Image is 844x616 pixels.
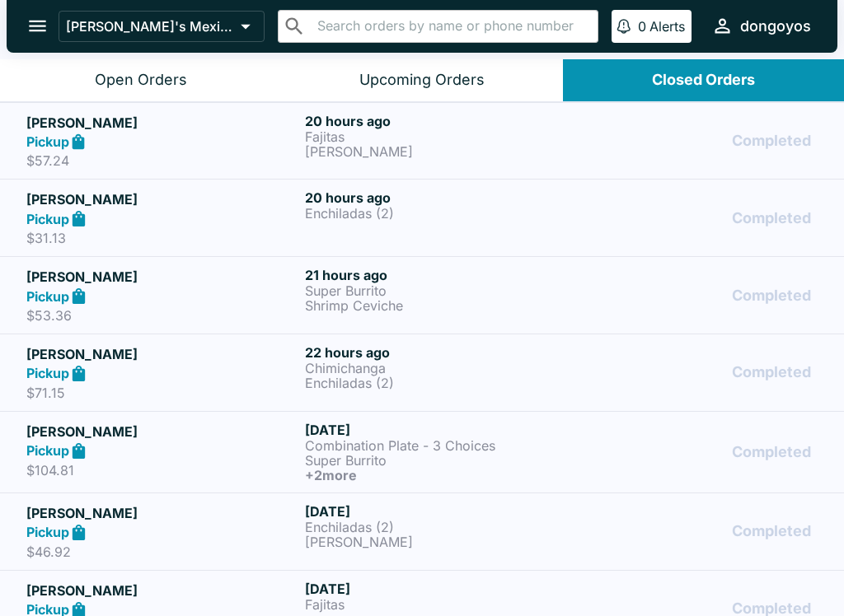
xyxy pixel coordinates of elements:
p: Fajitas [305,129,577,144]
p: Enchiladas (2) [305,520,577,534]
p: Chimichanga [305,361,577,376]
h6: 21 hours ago [305,267,577,283]
p: [PERSON_NAME] [305,144,577,159]
p: Alerts [649,18,685,35]
p: $46.92 [26,544,298,560]
h6: 22 hours ago [305,344,577,361]
input: Search orders by name or phone number [312,15,591,38]
strong: Pickup [26,442,69,459]
button: [PERSON_NAME]'s Mexican Food [59,11,265,42]
p: Enchiladas (2) [305,376,577,390]
h6: [DATE] [305,581,577,597]
div: dongoyos [740,16,811,36]
h5: [PERSON_NAME] [26,503,298,523]
h5: [PERSON_NAME] [26,113,298,133]
strong: Pickup [26,524,69,540]
h6: 20 hours ago [305,189,577,206]
h6: + 2 more [305,468,577,483]
div: Upcoming Orders [359,71,485,90]
h5: [PERSON_NAME] [26,189,298,209]
div: Closed Orders [652,71,755,90]
p: [PERSON_NAME] [305,534,577,549]
button: open drawer [16,5,59,47]
strong: Pickup [26,211,69,227]
p: Fajitas [305,597,577,612]
h6: [DATE] [305,422,577,438]
p: $31.13 [26,230,298,246]
p: Combination Plate - 3 Choices [305,438,577,453]
button: dongoyos [705,8,818,44]
h5: [PERSON_NAME] [26,581,298,600]
p: Shrimp Ceviche [305,298,577,313]
h5: [PERSON_NAME] [26,267,298,287]
h5: [PERSON_NAME] [26,344,298,364]
p: [PERSON_NAME]'s Mexican Food [66,18,234,35]
strong: Pickup [26,133,69,150]
p: 0 [638,18,646,35]
strong: Pickup [26,365,69,381]
h6: [DATE] [305,503,577,520]
p: $71.15 [26,385,298,401]
p: Super Burrito [305,283,577,298]
p: $57.24 [26,152,298,169]
p: Super Burrito [305,453,577,468]
h6: 20 hours ago [305,113,577,129]
p: $53.36 [26,307,298,324]
p: $104.81 [26,462,298,478]
p: Enchiladas (2) [305,206,577,221]
div: Open Orders [95,71,187,90]
strong: Pickup [26,288,69,305]
h5: [PERSON_NAME] [26,422,298,441]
